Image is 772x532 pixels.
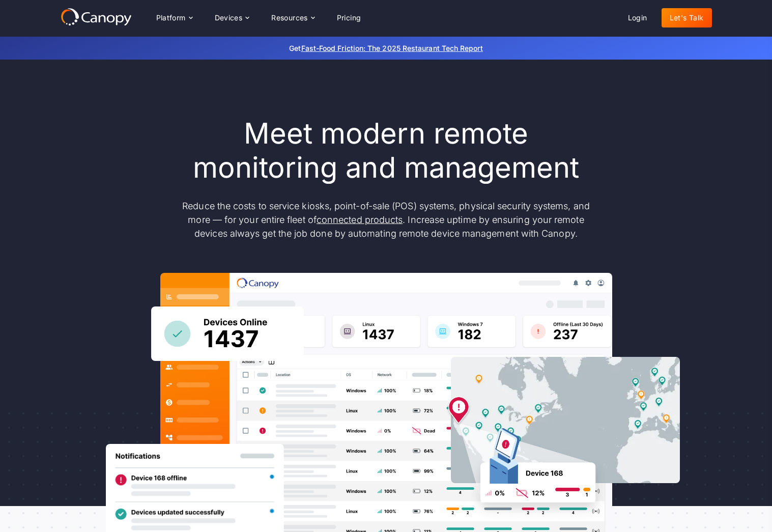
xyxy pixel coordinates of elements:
a: Let's Talk [662,8,712,27]
div: Resources [263,8,322,28]
div: Platform [156,14,186,21]
img: Canopy sees how many devices are online [151,306,304,361]
div: Devices [215,14,243,21]
h1: Meet modern remote monitoring and management [173,117,600,185]
a: Login [620,8,655,27]
a: Fast-Food Friction: The 2025 Restaurant Tech Report [301,44,483,52]
a: connected products [317,214,403,225]
div: Resources [271,14,308,21]
a: Pricing [329,8,369,27]
p: Reduce the costs to service kiosks, point-of-sale (POS) systems, physical security systems, and m... [173,199,600,240]
div: Platform [148,8,201,28]
div: Devices [207,8,258,28]
p: Get [137,43,636,53]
